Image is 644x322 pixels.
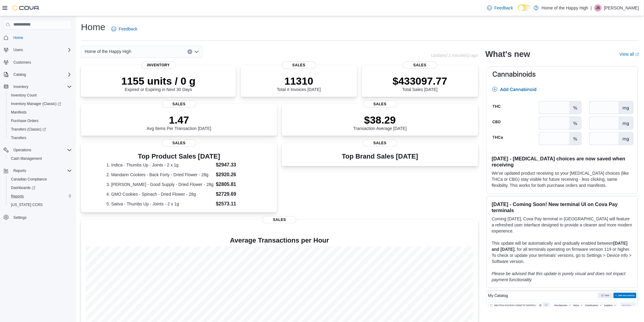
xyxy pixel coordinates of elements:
a: Feedback [485,2,516,14]
h3: Top Brand Sales [DATE] [342,153,418,160]
button: Operations [11,146,34,154]
span: Inventory Manager (Classic) [11,101,61,106]
div: Transaction Average [DATE] [353,114,407,131]
span: Home [13,35,23,40]
dd: $2805.81 [216,181,251,188]
span: Customers [13,60,31,65]
button: Cash Management [6,154,74,163]
div: Joseph Batarao [594,4,602,12]
span: Transfers (Classic) [11,127,46,132]
span: Transfers [9,134,72,142]
button: Open list of options [194,49,199,54]
div: Avg Items Per Transaction [DATE] [147,114,211,131]
span: Manifests [9,109,72,116]
dd: $2573.11 [216,200,251,208]
span: Dashboards [9,184,72,191]
span: Canadian Compliance [9,176,72,183]
span: Inventory [13,84,28,89]
a: Manifests [9,109,29,116]
button: Transfers [6,134,74,142]
a: Transfers (Classic) [6,125,74,134]
button: Reports [6,192,74,201]
span: Sales [282,61,316,69]
a: Inventory Manager (Classic) [9,100,64,107]
span: Inventory Count [9,92,72,99]
span: Purchase Orders [9,117,72,124]
p: $38.29 [353,114,407,126]
span: Sales [262,216,296,223]
button: Purchase Orders [6,117,74,125]
a: Home [11,34,26,41]
h1: Home [81,21,105,33]
span: Inventory [142,61,176,69]
span: Purchase Orders [11,118,39,123]
span: Inventory [11,83,72,90]
h3: [DATE] - [MEDICAL_DATA] choices are now saved when receiving [492,156,633,168]
span: Dashboards [11,185,35,190]
span: Feedback [495,5,513,11]
button: Manifests [6,108,74,117]
span: Inventory Count [11,93,37,98]
button: Users [11,46,25,54]
dt: 2. Mandarin Cookies - Back Forty - Dried Flower - 28g [107,172,214,178]
button: Inventory [1,82,74,91]
p: 1.47 [147,114,211,126]
a: Inventory Manager (Classic) [6,100,74,108]
a: Transfers [9,134,29,142]
dt: 1. Indica - Thumbs Up - Joints - 2 x 1g [107,162,214,168]
h3: [DATE] - Coming Soon! New terminal UI on Cova Pay terminals [492,201,633,213]
p: This update will be automatically and gradually enabled between , for all terminals operating on ... [492,240,633,264]
button: Clear input [187,49,192,54]
p: 1155 units / 0 g [121,75,196,87]
span: Sales [162,100,196,108]
div: Expired or Expiring in Next 30 Days [121,75,196,92]
button: Users [1,46,74,54]
p: Coming [DATE], Cova Pay terminal in [GEOGRAPHIC_DATA] will feature a refreshed user interface des... [492,216,633,234]
button: Customers [1,58,74,67]
span: Dark Mode [518,11,518,11]
button: Catalog [11,71,28,78]
nav: Complex example [4,31,72,238]
button: Canadian Compliance [6,175,74,184]
span: Users [11,46,72,54]
span: Cash Management [11,156,42,161]
button: Settings [1,213,74,222]
span: Reports [13,168,26,173]
span: Transfers [11,135,26,140]
a: Transfers (Classic) [9,126,48,133]
span: Sales [162,139,196,147]
p: [PERSON_NAME] [604,4,639,12]
button: Home [1,33,74,42]
p: | [591,4,592,12]
p: 11310 [277,75,321,87]
span: Sales [403,61,437,69]
a: Dashboards [6,184,74,192]
a: Feedback [109,23,140,35]
button: Reports [11,167,29,174]
input: Dark Mode [518,5,531,11]
span: Catalog [11,71,72,78]
h3: Top Product Sales [DATE] [107,153,252,160]
p: We've updated product receiving so your [MEDICAL_DATA] choices (like THCa or CBG) stay visible fo... [492,170,633,188]
span: Cash Management [9,155,72,162]
button: Reports [1,166,74,175]
button: Operations [1,146,74,154]
a: Purchase Orders [9,117,41,124]
a: Cash Management [9,155,44,162]
button: [US_STATE] CCRS [6,201,74,209]
span: Home of the Happy High [85,48,131,55]
div: Total # Invoices [DATE] [277,75,321,92]
span: Reports [11,167,72,174]
button: Catalog [1,70,74,79]
span: Sales [363,100,397,108]
a: Canadian Compliance [9,176,49,183]
span: Transfers (Classic) [9,126,72,133]
button: Inventory Count [6,91,74,100]
button: Inventory [11,83,31,90]
dt: 3. [PERSON_NAME] - Good Supply - Dried Flower - 28g [107,181,214,187]
span: Canadian Compliance [11,177,47,182]
span: Reports [9,193,72,200]
span: Settings [11,213,72,221]
span: Reports [11,194,24,199]
img: Cova [12,5,40,11]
